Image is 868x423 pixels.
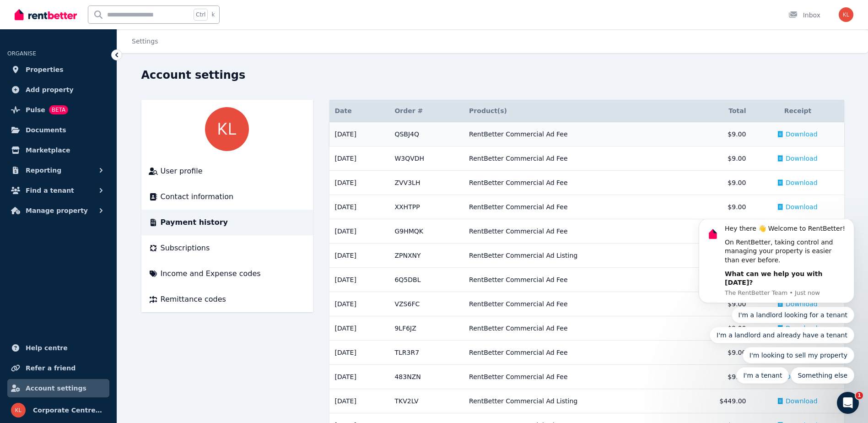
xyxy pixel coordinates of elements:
[149,294,306,305] a: Remittance codes
[389,341,464,365] td: TLR3R7
[7,181,109,200] button: Find a tenant
[26,342,68,353] span: Help centre
[469,130,677,139] div: RentBetter Commercial Ad Fee
[389,268,464,292] td: 6Q5DBL
[26,84,74,95] span: Add property
[7,101,109,119] a: PulseBETA
[7,121,109,139] a: Documents
[211,11,215,18] span: k
[329,219,389,244] td: [DATE]
[7,161,109,179] button: Reporting
[329,171,389,195] td: [DATE]
[205,107,249,151] img: Corporate Centres Tasmania
[683,341,751,365] td: $9.00
[469,178,677,187] div: RentBetter Commercial Ad Fee
[389,365,464,389] td: 483NZN
[26,383,86,394] span: Account settings
[14,87,169,164] div: Quick reply options
[329,389,389,413] td: [DATE]
[161,294,226,305] span: Remittance codes
[117,29,169,53] nav: Breadcrumb
[389,219,464,244] td: G9HMQK
[683,195,751,219] td: $9.00
[329,146,389,171] td: [DATE]
[837,392,859,414] iframe: Intercom live chat
[26,64,64,75] span: Properties
[856,392,863,399] span: 1
[683,365,751,389] td: $9.00
[786,178,818,187] span: Download
[132,38,158,45] a: Settings
[683,244,751,268] td: $449.00
[788,11,820,20] div: Inbox
[149,243,306,254] a: Subscriptions
[469,324,677,333] div: RentBetter Commercial Ad Fee
[329,268,389,292] td: [DATE]
[7,50,36,57] span: ORGANISE
[51,148,104,164] button: Quick reply: I'm a tenant
[149,166,306,177] a: User profile
[40,19,162,46] div: On RentBetter, taking control and managing your property is easier than ever before.
[683,122,751,146] td: $9.00
[389,316,464,341] td: 9LF6JZ
[49,105,68,114] span: BETA
[469,348,677,357] div: RentBetter Commercial Ad Fee
[683,316,751,341] td: $9.00
[161,166,203,177] span: User profile
[469,396,677,406] div: RentBetter Commercial Ad Listing
[389,244,464,268] td: ZPNXNY
[683,292,751,316] td: $9.00
[329,100,389,122] th: Date
[329,316,389,341] td: [DATE]
[469,227,677,236] div: RentBetter Commercial Ad Fee
[47,87,170,104] button: Quick reply: I'm a landlord looking for a tenant
[469,202,677,211] div: RentBetter Commercial Ad Fee
[161,191,234,202] span: Contact information
[7,379,109,397] a: Account settings
[469,372,677,381] div: RentBetter Commercial Ad Fee
[141,68,246,82] h1: Account settings
[26,145,70,156] span: Marketplace
[194,9,208,21] span: Ctrl
[25,108,169,124] button: Quick reply: I'm a landlord and already have a tenant
[683,219,751,244] td: $9.00
[40,70,162,78] p: Message from The RentBetter Team, sent Just now
[786,130,818,139] span: Download
[26,363,75,374] span: Refer a friend
[7,339,109,357] a: Help centre
[26,165,61,176] span: Reporting
[683,146,751,171] td: $9.00
[40,5,162,68] div: Message content
[11,403,26,418] img: Corporate Centres Tasmania
[329,122,389,146] td: [DATE]
[7,81,109,99] a: Add property
[26,205,88,216] span: Manage property
[7,60,109,79] a: Properties
[683,268,751,292] td: $9.00
[161,268,261,279] span: Income and Expense codes
[26,125,66,136] span: Documents
[58,128,169,144] button: Quick reply: I'm looking to sell my property
[40,51,137,67] b: What can we help you with [DATE]?
[329,365,389,389] td: [DATE]
[389,122,464,146] td: QSBJ4Q
[329,244,389,268] td: [DATE]
[26,185,74,196] span: Find a tenant
[786,396,818,406] span: Download
[7,201,109,220] button: Manage property
[106,148,169,164] button: Quick reply: Something else
[7,141,109,159] a: Marketplace
[389,146,464,171] td: W3QVDH
[469,251,677,260] div: RentBetter Commercial Ad Listing
[469,154,677,163] div: RentBetter Commercial Ad Fee
[683,171,751,195] td: $9.00
[839,7,853,22] img: Corporate Centres Tasmania
[683,389,751,413] td: $449.00
[40,5,162,14] div: Hey there 👋 Welcome to RentBetter!
[389,292,464,316] td: VZS6FC
[469,275,677,284] div: RentBetter Commercial Ad Fee
[329,292,389,316] td: [DATE]
[389,195,464,219] td: XXHTPP
[149,217,306,228] a: Payment history
[15,8,77,22] img: RentBetter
